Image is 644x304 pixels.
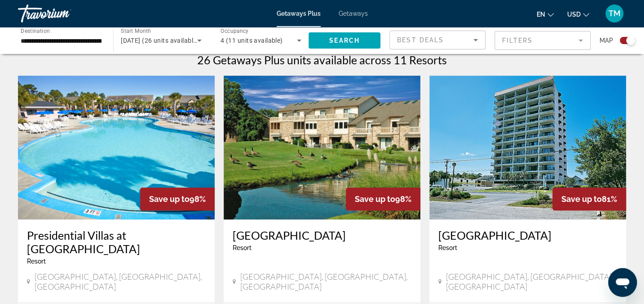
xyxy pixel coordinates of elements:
a: [GEOGRAPHIC_DATA] [233,228,411,242]
a: Presidential Villas at [GEOGRAPHIC_DATA] [27,228,206,255]
span: Map [600,34,613,47]
span: Search [329,37,360,44]
a: Travorium [18,2,108,25]
button: Search [309,32,380,49]
span: Best Deals [397,36,444,44]
button: Filter [494,31,591,50]
h1: 26 Getaways Plus units available across 11 Resorts [197,53,447,67]
span: Resort [438,244,457,251]
iframe: Button to launch messaging window [608,268,637,297]
a: Getaways Plus [277,10,321,17]
mat-select: Sort by [397,35,478,45]
span: [GEOGRAPHIC_DATA], [GEOGRAPHIC_DATA], [GEOGRAPHIC_DATA] [35,272,206,291]
div: 81% [552,188,626,210]
span: Start Month [121,28,151,34]
span: Destination [21,27,50,34]
span: en [537,11,545,18]
div: 98% [346,188,420,210]
span: Save up to [149,194,190,204]
span: TM [609,9,621,18]
span: Resort [27,258,46,265]
button: Change currency [567,8,589,21]
div: 98% [140,188,215,210]
a: Getaways [339,10,368,17]
img: 1235E01L.jpg [429,76,626,219]
img: 6045E01X.jpg [224,76,420,219]
span: Occupancy [221,28,249,34]
button: User Menu [603,4,626,23]
span: 4 (11 units available) [221,37,283,44]
span: Resort [233,244,251,251]
span: [GEOGRAPHIC_DATA], [GEOGRAPHIC_DATA], [GEOGRAPHIC_DATA] [240,272,411,291]
span: [GEOGRAPHIC_DATA], [GEOGRAPHIC_DATA], [GEOGRAPHIC_DATA] [446,272,617,291]
a: [GEOGRAPHIC_DATA] [438,228,617,242]
span: USD [567,11,581,18]
span: Save up to [355,194,395,204]
span: Save up to [561,194,602,204]
img: 4220E01X.jpg [18,76,215,219]
span: [DATE] (26 units available) [121,37,199,44]
button: Change language [537,8,554,21]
